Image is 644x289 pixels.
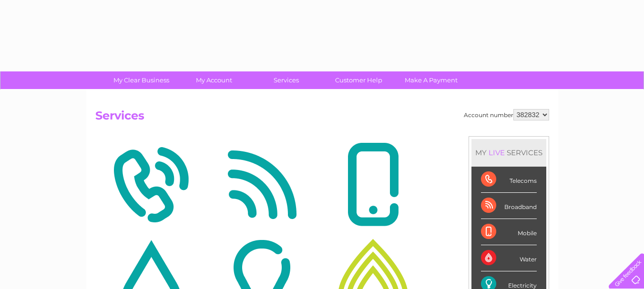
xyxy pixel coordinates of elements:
[471,139,546,166] div: MY SERVICES
[392,71,470,89] a: Make A Payment
[487,148,507,157] div: LIVE
[174,71,253,89] a: My Account
[481,193,537,219] div: Broadband
[320,139,426,231] img: Mobile
[102,71,181,89] a: My Clear Business
[464,109,549,120] div: Account number
[95,109,549,127] h2: Services
[481,219,537,245] div: Mobile
[481,167,537,193] div: Telecoms
[98,139,204,231] img: Telecoms
[481,245,537,271] div: Water
[209,139,315,231] img: Broadband
[247,71,326,89] a: Services
[319,71,398,89] a: Customer Help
